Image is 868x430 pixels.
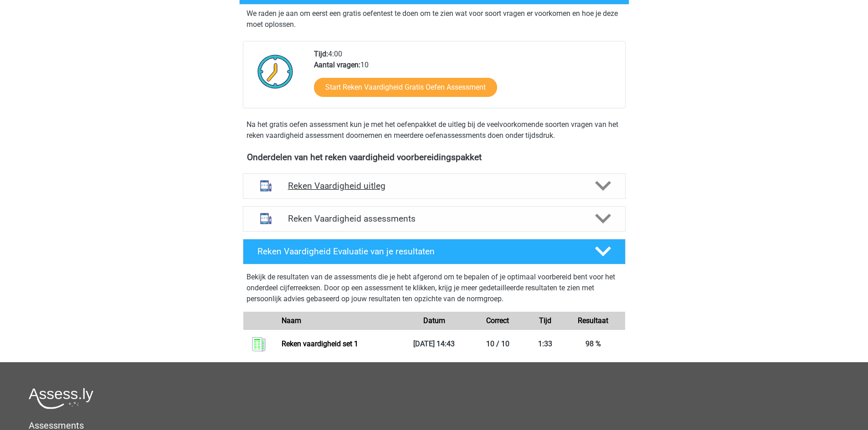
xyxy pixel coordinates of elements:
[254,174,277,197] img: reken vaardigheid uitleg
[239,206,629,232] a: assessments Reken Vaardigheid assessments
[529,315,561,326] div: Tijd
[288,181,580,191] h4: Reken Vaardigheid uitleg
[29,388,93,409] img: Assessly logo
[561,315,625,326] div: Resultaat
[402,315,466,326] div: Datum
[239,239,629,264] a: Reken Vaardigheid Evaluatie van je resultaten
[314,61,360,69] b: Aantal vragen:
[466,315,529,326] div: Correct
[275,315,402,326] div: Naam
[243,119,626,141] div: Na het gratis oefen assessment kun je met het oefenpakket de uitleg bij de veelvoorkomende soorte...
[247,152,621,162] h4: Onderdelen van het reken vaardigheid voorbereidingspakket
[254,207,277,230] img: reken vaardigheid assessments
[314,78,497,97] a: Start Reken Vaardigheid Gratis Oefen Assessment
[307,49,625,108] div: 4:00 10
[239,173,629,199] a: uitleg Reken Vaardigheid uitleg
[257,246,580,257] h4: Reken Vaardigheid Evaluatie van je resultaten
[288,213,580,224] h4: Reken Vaardigheid assessments
[314,50,328,58] b: Tijd:
[247,8,622,30] p: We raden je aan om eerst een gratis oefentest te doen om te zien wat voor soort vragen er voorkom...
[247,272,622,304] p: Bekijk de resultaten van de assessments die je hebt afgerond om te bepalen of je optimaal voorber...
[252,49,298,94] img: Klok
[282,339,358,348] a: Reken vaardigheid set 1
